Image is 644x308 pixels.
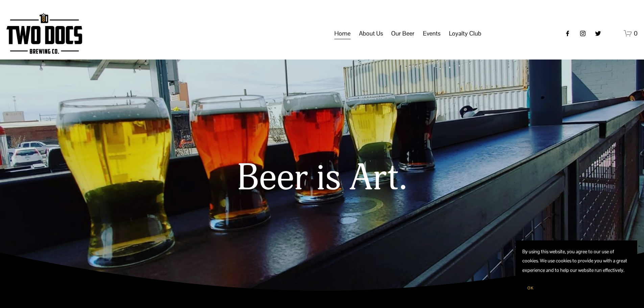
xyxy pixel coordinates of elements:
[391,27,414,40] a: folder dropdown
[423,27,440,40] a: folder dropdown
[595,30,601,37] a: twitter-unauth
[624,29,638,38] a: 0 items in cart
[579,30,586,37] a: instagram-unauth
[564,30,571,37] a: Facebook
[522,247,630,275] p: By using this website, you agree to our use of cookies. We use cookies to provide you with a grea...
[516,240,637,301] section: Cookie banner
[522,282,539,294] button: OK
[423,28,440,39] span: Events
[359,28,383,39] span: About Us
[634,29,638,37] span: 0
[359,27,383,40] a: folder dropdown
[86,158,559,199] h1: Beer is Art.
[6,13,82,54] img: Two Docs Brewing Co.
[334,27,351,40] a: Home
[449,28,481,39] span: Loyalty Club
[391,28,414,39] span: Our Beer
[527,285,533,291] span: OK
[449,27,481,40] a: folder dropdown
